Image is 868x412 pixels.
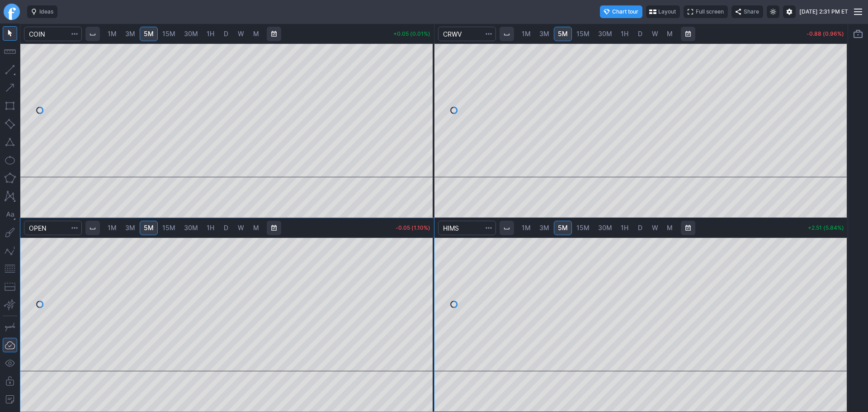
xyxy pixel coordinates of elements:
span: 1H [207,30,214,38]
a: M [663,27,677,41]
button: Polygon [3,171,17,185]
p: -0.05 (1.10%) [396,225,430,231]
span: W [238,30,244,38]
a: M [249,221,263,235]
span: 5M [558,224,568,232]
button: Interval [85,221,100,235]
button: Fibonacci retracements [3,261,17,276]
span: 15M [162,224,175,232]
button: Share [731,5,763,18]
a: W [234,221,248,235]
button: Drawings Autosave: On [3,338,17,352]
input: Search [24,27,82,41]
span: Ideas [39,7,53,16]
a: 1M [104,221,121,235]
a: 1H [617,221,632,235]
button: Layout [646,5,680,18]
button: Arrow [3,81,17,95]
button: Search [482,27,495,41]
span: 1M [108,224,117,232]
a: 5M [140,221,158,235]
button: Text [3,207,17,222]
span: W [238,224,244,232]
button: Range [681,221,695,235]
button: Ideas [27,5,57,18]
button: Rotated rectangle [3,117,17,131]
a: 1H [203,27,218,41]
span: 1H [621,30,628,38]
span: 30M [598,30,612,38]
a: 3M [535,221,553,235]
button: Toggle light mode [767,5,779,18]
a: 15M [572,27,594,41]
span: 3M [539,30,549,38]
a: 5M [554,221,572,235]
button: Range [267,221,281,235]
button: Ellipse [3,153,17,167]
button: Drawing mode: Single [3,320,17,334]
a: D [219,221,233,235]
button: Range [267,27,281,41]
a: W [234,27,248,41]
span: 3M [125,224,135,232]
span: D [638,224,642,232]
button: Elliott waves [3,243,17,258]
button: Interval [85,27,100,41]
button: Measure [3,44,17,59]
a: 30M [594,221,616,235]
a: 15M [572,221,594,235]
a: 3M [121,27,139,41]
a: W [648,27,662,41]
span: M [667,30,673,38]
button: Rectangle [3,99,17,113]
button: Range [681,27,695,41]
a: 15M [158,221,179,235]
button: Interval [500,27,514,41]
span: 3M [125,30,135,38]
a: M [663,221,677,235]
button: Line [3,62,17,77]
span: [DATE] 2:31 PM ET [799,7,848,16]
a: 5M [140,27,158,41]
a: 15M [158,27,179,41]
input: Search [24,221,82,235]
span: D [224,30,228,38]
span: 5M [558,30,568,38]
a: M [249,27,263,41]
span: 15M [576,224,590,232]
a: 30M [594,27,616,41]
a: 1H [617,27,632,41]
span: Chart tour [612,7,638,16]
button: Hide drawings [3,356,17,370]
span: M [253,224,259,232]
a: D [633,27,647,41]
a: 1M [518,221,535,235]
span: Full screen [696,7,724,16]
span: W [652,224,658,232]
span: 30M [184,30,198,38]
span: 3M [539,224,549,232]
span: M [253,30,259,38]
span: 1M [522,30,531,38]
span: W [652,30,658,38]
button: Position [3,279,17,294]
button: Search [68,27,81,41]
a: 3M [535,27,553,41]
p: +2.51 (5.84%) [808,225,844,231]
span: 1M [522,224,531,232]
input: Search [438,221,496,235]
span: D [638,30,642,38]
button: Portfolio watchlist [851,27,865,41]
a: 5M [554,27,572,41]
input: Search [438,27,496,41]
button: Add note [3,392,17,407]
button: XABCD [3,189,17,204]
span: 15M [576,30,590,38]
button: Full screen [684,5,728,18]
button: Search [482,221,495,235]
button: Settings [783,5,796,18]
a: Finviz.com [4,4,20,20]
span: 30M [184,224,198,232]
button: Search [68,221,81,235]
span: 1M [108,30,117,38]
